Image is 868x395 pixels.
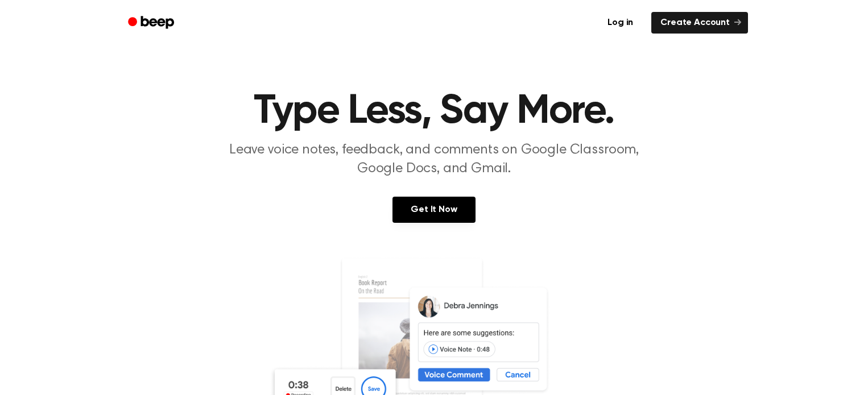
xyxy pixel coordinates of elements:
[392,197,475,223] a: Get It Now
[143,91,725,132] h1: Type Less, Say More.
[216,141,652,178] p: Leave voice notes, feedback, and comments on Google Classroom, Google Docs, and Gmail.
[120,12,184,34] a: Beep
[596,10,644,36] a: Log in
[651,12,748,34] a: Create Account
